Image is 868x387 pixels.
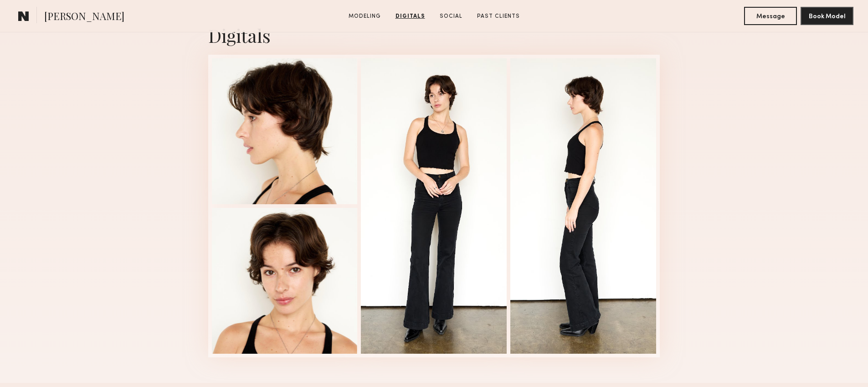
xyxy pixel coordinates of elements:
[345,12,385,21] a: Modeling
[744,7,797,25] button: Message
[436,12,466,21] a: Social
[392,12,429,21] a: Digitals
[801,7,853,25] button: Book Model
[473,12,524,21] a: Past Clients
[44,9,124,25] span: [PERSON_NAME]
[208,23,660,47] div: Digitals
[801,12,853,20] a: Book Model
